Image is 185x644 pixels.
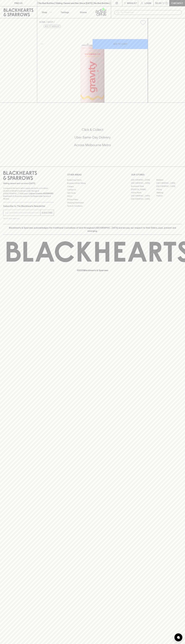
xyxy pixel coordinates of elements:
[93,39,148,49] button: ADD TO CART
[67,198,118,201] a: Privacy Policy
[156,185,182,188] a: [GEOGRAPHIC_DATA]
[39,21,45,23] a: HOME
[42,211,53,214] p: SUBSCRIBE
[67,173,118,176] p: OTHER AREAS
[113,42,127,46] p: ADD TO CART
[131,191,156,194] a: Fitzroy North
[139,19,147,26] button: Add to wishlist
[61,11,69,14] p: Tastings
[3,217,54,220] p: We will never spam you
[131,188,156,191] a: [PERSON_NAME]
[37,27,148,103] img: 38358.png
[67,178,118,182] a: Bottle Drop FAQ's
[156,194,182,197] a: Prahran
[166,2,167,4] p: 0
[3,127,182,132] h5: Click & Collect
[3,117,182,161] div: Call to action block
[67,191,118,195] a: Gift Cards
[3,187,54,200] p: It is against the law to sell or supply alcohol to, or to obtain alcohol on behalf of a person un...
[67,185,118,188] a: Careers
[67,201,118,204] a: Shipping Information
[74,6,93,18] a: Stores
[131,182,156,185] a: [GEOGRAPHIC_DATA]
[67,195,118,198] a: FAQ's
[171,2,183,5] p: Checkout
[127,2,137,5] p: Wishlist
[156,182,182,185] a: [GEOGRAPHIC_DATA]
[5,226,180,233] p: Blackhearts & Sparrows acknowledges the traditional Custodians of land throughout [GEOGRAPHIC_DAT...
[67,188,118,191] a: Contact Us
[67,204,118,208] a: Terms & Conditions
[47,21,53,23] a: SHOP
[37,6,56,18] button: Shop
[3,135,182,140] h5: Uber Same-Day Delivery
[41,210,54,216] button: SUBSCRIBE
[156,191,182,194] a: Geelong
[42,11,47,14] p: Shop
[131,197,156,201] a: [GEOGRAPHIC_DATA]
[145,2,151,5] p: Login
[3,204,54,208] p: Subscribe to The Blackhearts Newsletter
[156,178,182,182] a: Braddon
[155,2,162,5] p: $0.00
[5,211,40,215] input: e.g. jane@blackheartsandsparrows.com.au
[56,6,74,18] a: Tastings
[29,192,53,195] strong: Liquor License #32064953
[67,182,118,185] a: Business & Bulk Gifting
[3,143,182,147] h5: Across Melbourne Metro
[80,11,87,14] p: Stores
[131,194,156,197] a: [GEOGRAPHIC_DATA]
[44,25,61,28] button: Add to wishlist
[131,173,182,176] p: OUR STORES
[177,636,180,639] img: bubble-icon
[121,10,180,15] input: Try "Pinot noir"
[14,2,23,5] p: FIND US
[3,182,54,185] p: Sibling owned and run since [DATE]
[131,185,156,188] a: Brunswick West
[131,178,156,182] a: [GEOGRAPHIC_DATA]
[156,188,182,191] a: Fitzroy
